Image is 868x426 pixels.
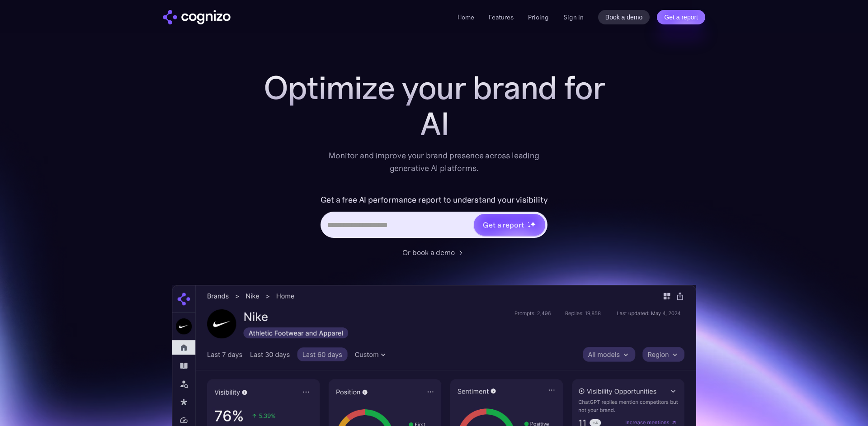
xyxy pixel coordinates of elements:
[483,219,524,230] div: Get a report
[402,247,455,258] div: Or book a demo
[657,10,705,24] a: Get a report
[321,193,548,242] form: Hero URL Input Form
[598,10,650,24] a: Book a demo
[163,10,231,24] img: cognizo logo
[253,70,615,106] h1: Optimize your brand for
[530,221,536,227] img: star
[528,225,531,228] img: star
[563,12,584,23] a: Sign in
[321,193,548,207] label: Get a free AI performance report to understand your visibility
[163,10,231,24] a: home
[528,13,549,21] a: Pricing
[402,247,466,258] a: Or book a demo
[489,13,514,21] a: Features
[528,222,529,223] img: star
[458,13,474,21] a: Home
[253,106,615,142] div: AI
[473,213,546,237] a: Get a reportstarstarstar
[323,149,545,175] div: Monitor and improve your brand presence across leading generative AI platforms.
